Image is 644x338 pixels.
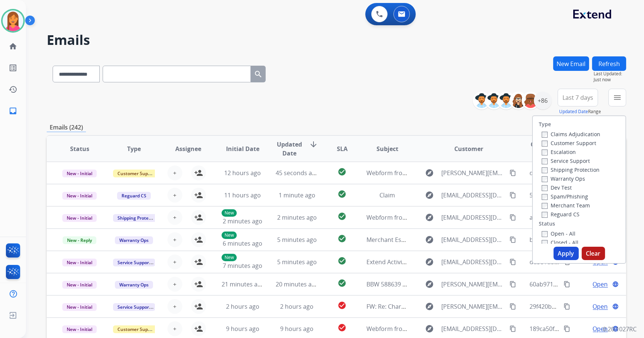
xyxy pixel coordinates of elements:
[593,302,608,311] span: Open
[337,144,348,153] span: SLA
[62,303,97,311] span: New - Initial
[509,303,516,310] mat-icon: content_copy
[509,259,516,265] mat-icon: content_copy
[613,93,622,102] mat-icon: menu
[338,256,346,265] mat-icon: check_circle
[279,191,315,199] span: 1 minute ago
[542,193,588,200] label: Spam/Phishing
[222,254,237,261] p: New
[115,236,153,244] span: Warranty Ops
[276,280,319,288] span: 20 minutes ago
[425,168,434,177] mat-icon: explore
[277,213,317,221] span: 2 minutes ago
[167,299,182,314] button: +
[173,302,177,311] span: +
[113,325,161,333] span: Customer Support
[194,302,203,311] mat-icon: person_add
[425,302,434,311] mat-icon: explore
[226,144,259,153] span: Initial Date
[509,236,516,243] mat-icon: content_copy
[530,140,572,158] span: Conversation ID
[593,324,608,333] span: Open
[542,167,548,173] input: Shipping Protection
[173,235,177,244] span: +
[542,239,578,246] label: Closed - All
[366,236,513,244] span: Merchant Escalation Notification for Request 659369
[553,56,589,71] button: New Email
[592,56,626,71] button: Refresh
[173,168,177,177] span: +
[366,280,464,288] span: BBW 588639 - CONTRACT REQUEST
[194,257,203,266] mat-icon: person_add
[554,247,579,260] button: Apply
[338,323,346,332] mat-icon: check_circle
[542,175,585,182] label: Warranty Ops
[113,214,164,222] span: Shipping Protection
[559,109,588,115] button: Updated Date
[542,231,548,237] input: Open - All
[173,191,177,200] span: +
[194,280,203,289] mat-icon: person_add
[441,168,505,177] span: [PERSON_NAME][EMAIL_ADDRESS][PERSON_NAME][PERSON_NAME][DOMAIN_NAME]
[530,258,643,266] span: dd581db2-5b84-41f6-a4ce-c69b58e069c6
[194,324,203,333] mat-icon: person_add
[276,140,303,158] span: Updated Date
[338,234,346,243] mat-icon: check_circle
[530,236,643,244] span: b5787801-f82d-45c8-a4e7-111a365dde12
[280,302,313,311] span: 2 hours ago
[425,280,434,289] mat-icon: explore
[603,325,637,334] p: 0.20.1027RC
[277,236,317,244] span: 5 minutes ago
[441,302,505,311] span: [PERSON_NAME][EMAIL_ADDRESS][DOMAIN_NAME]
[542,176,548,182] input: Warranty Ops
[173,257,177,266] span: +
[425,235,434,244] mat-icon: explore
[309,140,318,149] mat-icon: arrow_downward
[509,281,516,288] mat-icon: content_copy
[542,150,548,155] input: Escalation
[194,213,203,222] mat-icon: person_add
[612,303,619,310] mat-icon: language
[562,96,593,99] span: Last 7 days
[127,144,141,153] span: Type
[3,10,23,31] img: avatar
[564,303,570,310] mat-icon: content_copy
[542,185,548,191] input: Dev Test
[542,203,548,209] input: Merchant Team
[167,232,182,247] button: +
[542,211,580,218] label: Reguard CS
[277,258,317,266] span: 5 minutes ago
[366,213,534,221] span: Webform from [EMAIL_ADDRESS][DOMAIN_NAME] on [DATE]
[425,213,434,222] mat-icon: explore
[194,191,203,200] mat-icon: person_add
[113,259,155,266] span: Service Support
[167,321,182,336] button: +
[167,165,182,180] button: +
[175,144,201,153] span: Assignee
[167,188,182,203] button: +
[226,302,259,311] span: 2 hours ago
[380,191,395,199] span: Claim
[530,280,643,288] span: 60ab9712-f114-48eb-8b39-d9e9b020f87a
[9,42,17,51] mat-icon: home
[441,324,505,333] span: [EMAIL_ADDRESS][DOMAIN_NAME]
[62,214,97,222] span: New - Initial
[338,167,346,176] mat-icon: check_circle
[280,325,313,333] span: 9 hours ago
[542,184,572,191] label: Dev Test
[441,213,505,222] span: [EMAIL_ADDRESS][DOMAIN_NAME]
[9,63,17,72] mat-icon: list_alt
[542,212,548,218] input: Reguard CS
[425,324,434,333] mat-icon: explore
[223,217,262,225] span: 2 minutes ago
[276,169,319,177] span: 45 seconds ago
[194,235,203,244] mat-icon: person_add
[530,191,644,199] span: 5856ebb2-78e9-49c5-a593-d39c3cb329c3
[222,209,237,217] p: New
[115,281,153,289] span: Warranty Ops
[509,214,516,221] mat-icon: content_copy
[542,202,590,209] label: Merchant Team
[559,108,601,115] span: Range
[62,170,97,177] span: New - Initial
[194,168,203,177] mat-icon: person_add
